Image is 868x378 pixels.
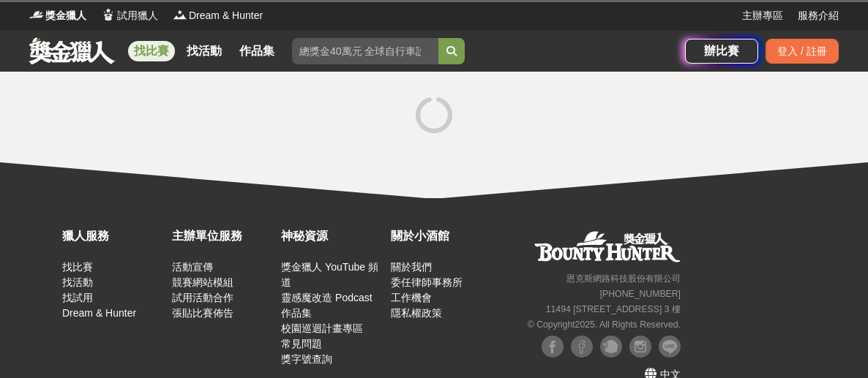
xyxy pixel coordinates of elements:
a: 校園巡迴計畫專區 [281,322,363,334]
a: 常見問題 [281,338,322,349]
a: 找比賽 [62,261,93,273]
div: 獵人服務 [62,227,165,245]
span: 試用獵人 [117,8,158,23]
a: 辦比賽 [685,39,758,64]
a: 找比賽 [128,41,175,61]
a: 主辦專區 [742,8,783,23]
a: Logo獎金獵人 [29,8,86,23]
a: 找活動 [181,41,228,61]
a: 關於我們 [391,261,432,273]
a: 作品集 [233,41,280,61]
a: 獎金獵人 YouTube 頻道 [281,261,378,288]
div: 神秘資源 [281,227,384,245]
img: LINE [659,336,681,358]
a: 試用活動合作 [172,292,233,303]
a: 張貼比賽佈告 [172,307,233,319]
img: Logo [101,7,116,22]
input: 總獎金40萬元 全球自行車設計比賽 [292,38,438,64]
a: 找試用 [62,292,93,303]
small: 11494 [STREET_ADDRESS] 3 樓 [546,304,681,314]
a: 作品集 [281,307,312,319]
img: Facebook [542,336,564,358]
img: Instagram [629,336,651,358]
span: 獎金獵人 [45,8,86,23]
div: 主辦單位服務 [172,227,274,245]
a: 靈感魔改造 Podcast [281,292,372,303]
a: 競賽網站模組 [172,276,233,288]
a: Logo試用獵人 [101,8,158,23]
a: 活動宣傳 [172,261,213,273]
span: Dream & Hunter [189,8,263,23]
small: [PHONE_NUMBER] [600,289,681,299]
div: 登入 / 註冊 [766,39,839,64]
img: Plurk [600,336,622,358]
a: 獎字號查詢 [281,353,332,365]
a: 找活動 [62,276,93,288]
a: 服務介紹 [798,8,839,23]
small: © Copyright 2025 . All Rights Reserved. [528,320,681,330]
a: 工作機會 [391,292,432,303]
div: 關於小酒館 [391,227,493,245]
img: Facebook [571,336,593,358]
img: Logo [173,7,187,22]
small: 恩克斯網路科技股份有限公司 [566,273,681,284]
img: Logo [29,7,44,22]
a: 委任律師事務所 [391,276,463,288]
a: 隱私權政策 [391,307,442,319]
a: Dream & Hunter [62,307,136,319]
a: LogoDream & Hunter [173,8,263,23]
